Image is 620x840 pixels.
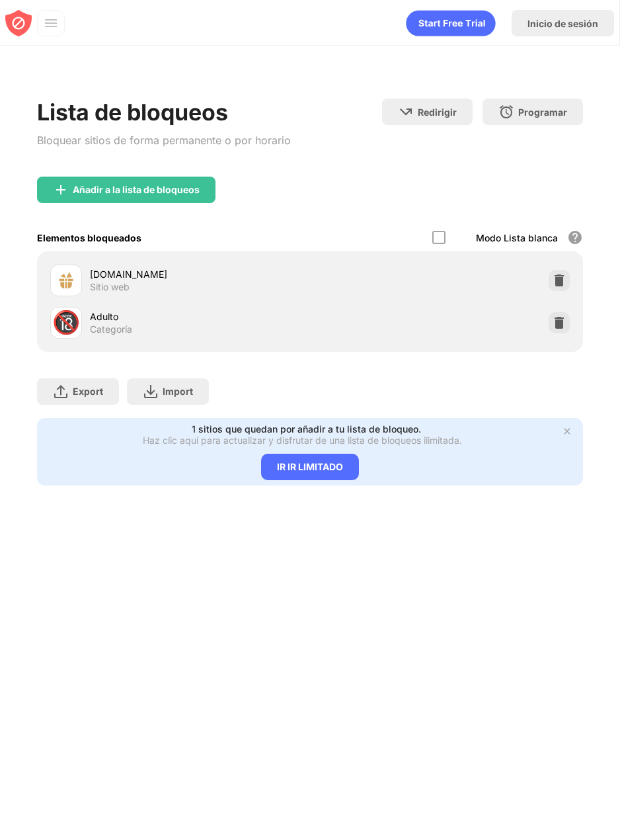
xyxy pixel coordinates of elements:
div: Inicio de sesión [527,18,598,29]
div: Redirigir [418,106,457,118]
div: animation [406,10,496,36]
div: Export [73,386,103,397]
div: Elementos bloqueados [37,232,141,243]
div: 1 sitios que quedan por añadir a tu lista de bloqueo. [192,423,421,435]
div: Import [163,386,193,397]
div: IR IR LIMITADO [261,454,359,480]
div: Sitio web [90,281,130,293]
div: [DOMAIN_NAME] [90,267,310,281]
div: Lista de bloqueos [37,99,291,126]
div: Bloquear sitios de forma permanente o por horario [37,131,291,150]
div: Adulto [90,310,310,323]
img: blocksite-icon-red.svg [5,10,32,36]
div: Añadir a la lista de bloqueos [73,185,200,195]
img: x-button.svg [562,426,572,437]
div: Categoría [90,323,132,335]
img: favicons [58,273,74,288]
div: 🔞 [52,309,80,336]
div: Haz clic aquí para actualizar y disfrutar de una lista de bloqueos ilimitada. [143,435,462,446]
div: Modo Lista blanca [476,232,558,243]
div: Programar [518,106,567,118]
